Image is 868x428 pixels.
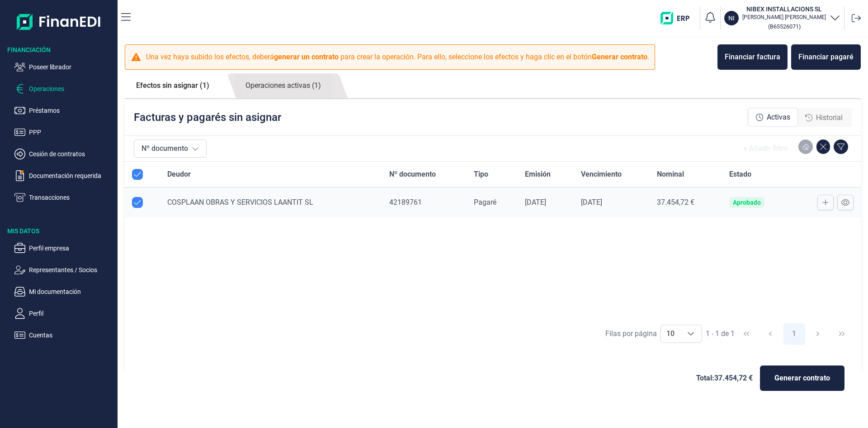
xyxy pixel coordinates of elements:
p: Documentación requerida [29,170,114,181]
span: Vencimiento [581,169,622,180]
p: PPP [29,127,114,138]
b: generar un contrato [274,53,339,61]
p: Operaciones [29,83,114,94]
button: Financiar factura [717,44,788,70]
p: Una vez haya subido los efectos, deberá para crear la operación. Para ello, seleccione los efecto... [146,52,649,63]
span: Historial [816,112,843,123]
button: Documentación requerida [14,170,114,181]
span: Deudor [167,169,191,180]
button: Previous Page [759,323,781,345]
button: Perfil [14,308,114,319]
span: Estado [729,169,751,180]
p: [PERSON_NAME] [PERSON_NAME] [742,14,826,21]
span: Nominal [657,169,684,180]
h3: NIBEX INSTALLACIONS SL [742,5,826,14]
span: Total: 37.454,72 € [696,373,753,384]
button: First Page [736,323,757,345]
span: Tipo [474,169,488,180]
p: Préstamos [29,105,114,116]
p: Representantes / Socios [29,264,114,275]
div: Financiar pagaré [798,52,854,63]
div: Row Unselected null [132,197,143,208]
span: 10 [661,325,680,342]
button: Last Page [831,323,853,345]
button: Cuentas [14,330,114,341]
span: Activas [767,112,790,123]
button: Préstamos [14,105,114,116]
button: Financiar pagaré [791,44,861,70]
button: PPP [14,127,114,138]
p: NI [728,14,735,23]
div: Financiar factura [725,52,780,63]
div: All items selected [132,169,143,180]
button: Representantes / Socios [14,264,114,275]
button: Next Page [807,323,829,345]
p: Poseer librador [29,62,114,72]
button: Cesión de contratos [14,149,114,159]
span: Nº documento [389,169,436,180]
p: Perfil empresa [29,243,114,254]
p: Transacciones [29,192,114,203]
div: Choose [680,325,702,342]
p: Perfil [29,308,114,319]
span: Emisión [525,169,551,180]
img: erp [660,12,696,24]
div: Activas [748,108,798,127]
button: NINIBEX INSTALLACIONS SL[PERSON_NAME] [PERSON_NAME](B65526071) [724,5,840,32]
button: Operaciones [14,83,114,94]
button: Page 1 [783,323,805,345]
div: Aprobado [733,199,761,206]
small: Copiar cif [768,23,801,30]
a: Operaciones activas (1) [234,73,332,98]
p: Facturas y pagarés sin asignar [134,110,281,125]
button: Perfil empresa [14,243,114,254]
button: Poseer librador [14,62,114,72]
span: COSPLAAN OBRAS Y SERVICIOS LAANTIT SL [167,198,313,207]
div: Filas por página [605,328,657,339]
button: Transacciones [14,192,114,203]
p: Cesión de contratos [29,149,114,159]
b: Generar contrato [592,53,647,61]
button: Generar contrato [760,365,844,391]
span: 1 - 1 de 1 [706,330,735,337]
button: Nº documento [134,139,207,158]
p: Mi documentación [29,286,114,297]
p: Cuentas [29,330,114,341]
div: [DATE] [525,198,566,207]
a: Efectos sin asignar (1) [125,73,221,98]
span: Generar contrato [774,373,830,384]
button: Mi documentación [14,286,114,297]
div: [DATE] [581,198,643,207]
span: Pagaré [474,198,496,207]
div: 37.454,72 € [657,198,714,207]
div: Historial [798,109,850,127]
span: 42189761 [389,198,422,207]
img: Logo de aplicación [17,7,101,36]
